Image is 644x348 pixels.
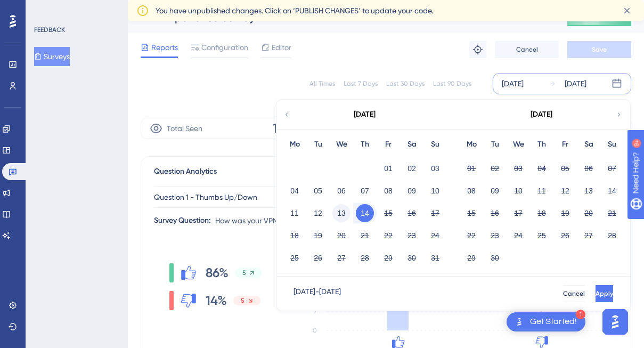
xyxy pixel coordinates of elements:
div: We [507,138,530,151]
div: 9+ [72,5,79,14]
button: 14 [356,204,374,222]
div: [DATE] [531,108,552,121]
div: Fr [377,138,400,151]
button: 29 [379,249,397,267]
div: Tu [483,138,507,151]
button: Cancel [563,285,585,302]
span: Question Analytics [154,165,217,178]
button: 07 [603,159,621,177]
div: Su [423,138,447,151]
button: 23 [486,226,504,245]
button: 01 [462,159,480,177]
div: Last 7 Days [344,79,378,88]
button: Question 1 - Thumbs Up/Down [154,187,367,208]
span: Configuration [201,41,248,54]
button: 18 [533,204,551,222]
div: [DATE] [565,77,586,90]
div: Get Started! [530,316,577,328]
button: 21 [603,204,621,222]
span: Reports [151,41,178,54]
button: 19 [309,226,327,245]
button: 17 [509,204,527,222]
button: Apply [596,285,613,302]
button: 18 [286,226,304,245]
button: 03 [509,159,527,177]
button: 31 [426,249,444,267]
button: 26 [556,226,574,245]
span: 5 [242,269,246,277]
div: All Times [309,79,335,88]
button: 12 [309,204,327,222]
span: 181 [273,120,289,137]
button: 15 [462,204,480,222]
button: 24 [426,226,444,245]
button: 13 [580,182,598,200]
button: 07 [356,182,374,200]
button: 02 [403,159,421,177]
div: Fr [553,138,577,151]
button: 05 [556,159,574,177]
button: 13 [332,204,350,222]
span: 5 [241,296,244,305]
button: 08 [379,182,397,200]
img: launcher-image-alternative-text [513,315,526,328]
button: 05 [309,182,327,200]
button: 25 [533,226,551,245]
button: 12 [556,182,574,200]
button: 10 [426,182,444,200]
button: 06 [580,159,598,177]
button: 09 [403,182,421,200]
button: 30 [486,249,504,267]
span: 86% [206,264,229,281]
div: Th [530,138,553,151]
tspan: 7 [314,307,317,315]
div: Th [353,138,377,151]
div: [DATE] - [DATE] [294,285,341,302]
span: Cancel [516,45,538,54]
span: Question 1 - Thumbs Up/Down [154,191,257,204]
div: Mo [283,138,306,151]
button: 23 [403,226,421,245]
button: 08 [462,182,480,200]
span: Apply [596,289,613,298]
button: 26 [309,249,327,267]
button: 22 [379,226,397,245]
span: Save [592,45,607,54]
div: FEEDBACK [34,26,65,34]
button: 16 [486,204,504,222]
button: 09 [486,182,504,200]
button: 11 [286,204,304,222]
span: Editor [272,41,291,54]
button: 06 [332,182,350,200]
button: 14 [603,182,621,200]
button: 17 [426,204,444,222]
div: Mo [460,138,483,151]
span: Cancel [563,289,585,298]
button: 16 [403,204,421,222]
div: Open Get Started! checklist, remaining modules: 1 [507,312,585,331]
button: 27 [332,249,350,267]
div: Su [600,138,624,151]
div: We [330,138,353,151]
iframe: UserGuiding AI Assistant Launcher [599,306,631,338]
tspan: 0 [313,327,317,334]
div: Sa [400,138,423,151]
button: 21 [356,226,374,245]
button: Save [567,41,631,58]
button: Cancel [495,41,559,58]
button: 28 [356,249,374,267]
div: Survey Question: [154,214,211,227]
button: 30 [403,249,421,267]
button: 15 [379,204,397,222]
span: How was your VPN experience? [215,214,321,227]
span: Total Seen [167,122,202,135]
button: 04 [533,159,551,177]
div: [DATE] [354,108,376,121]
button: 02 [486,159,504,177]
button: 20 [580,204,598,222]
button: 11 [533,182,551,200]
span: You have unpublished changes. Click on ‘PUBLISH CHANGES’ to update your code. [156,4,433,17]
button: 25 [286,249,304,267]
